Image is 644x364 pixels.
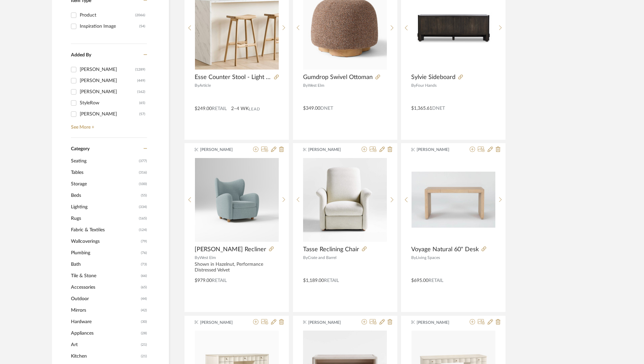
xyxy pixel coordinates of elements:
span: Tasse Reclining Chair [303,246,359,253]
span: Mirrors [71,305,139,316]
img: Jodie Wing Recliner [195,158,279,242]
div: (162) [137,86,145,97]
div: Inspiration Image [80,21,139,32]
span: Category [71,146,90,152]
span: Plumbing [71,247,139,259]
span: $1,189.00 [303,278,324,283]
span: Gumdrop Swivel Ottoman [303,74,373,81]
span: (79) [141,236,147,247]
span: Retail [324,278,339,283]
div: [PERSON_NAME] [80,64,135,75]
span: Living Spaces [416,256,440,260]
span: By [195,256,199,260]
span: (65) [141,282,147,293]
span: (30) [141,316,147,327]
span: (42) [141,305,147,316]
div: [PERSON_NAME] [80,86,137,97]
span: Esse Counter Stool - Light Oak [195,74,271,81]
span: [PERSON_NAME] [308,147,351,153]
span: Sylvie Sideboard [411,74,455,81]
span: $249.00 [195,106,212,111]
span: (377) [139,156,147,166]
span: [PERSON_NAME] [308,319,351,326]
span: Wallcoverings [71,236,139,247]
span: (334) [139,202,147,212]
span: West Elm [308,83,324,87]
span: $695.00 [411,278,428,283]
span: By [195,83,199,87]
span: [PERSON_NAME] Recliner [195,246,266,253]
span: Retail [212,278,227,283]
div: (1289) [135,64,145,75]
span: Beds [71,190,139,201]
span: [PERSON_NAME] [200,147,243,153]
span: (316) [139,167,147,178]
span: $1,365.61 [411,106,432,111]
span: Fabric & Textiles [71,224,137,236]
span: Accessories [71,282,139,293]
span: [PERSON_NAME] [200,319,243,326]
span: Retail [212,106,227,111]
span: Appliances [71,328,139,339]
span: Hardware [71,316,139,328]
span: [PERSON_NAME] [417,319,459,326]
span: Crate and Barrel [308,256,337,260]
span: By [303,256,308,260]
span: DNET [320,106,333,111]
span: By [411,83,416,87]
span: Lead [249,107,260,111]
span: (28) [141,328,147,339]
div: Product [80,10,135,21]
span: Kitchen [71,350,139,362]
span: By [411,256,416,260]
span: Lighting [71,201,137,213]
div: (2066) [135,10,145,21]
span: 2–4 WK [231,105,249,112]
span: (55) [141,190,147,201]
span: Outdoor [71,293,139,305]
span: Added By [71,53,91,57]
span: West Elm [199,256,216,260]
span: [PERSON_NAME] [417,147,459,153]
span: $349.00 [303,106,320,111]
span: (165) [139,213,147,224]
div: (449) [137,75,145,86]
span: By [303,83,308,87]
span: Tables [71,167,137,178]
span: DNET [432,106,445,111]
span: Storage [71,178,137,190]
a: See More + [69,120,147,130]
span: (100) [139,179,147,189]
div: (57) [139,109,145,120]
span: Seating [71,155,137,167]
div: (54) [139,21,145,32]
span: Rugs [71,213,137,224]
img: Tasse Reclining Chair [303,158,387,242]
span: (73) [141,259,147,270]
span: Retail [428,278,443,283]
span: Tile & Stone [71,270,139,282]
span: (44) [141,293,147,304]
div: (65) [139,98,145,108]
span: (21) [141,339,147,350]
span: Article [199,83,211,87]
span: (124) [139,225,147,235]
span: Four Hands [416,83,437,87]
img: Voyage Natural 60" Desk [412,172,495,228]
div: [PERSON_NAME] [80,75,137,86]
span: (76) [141,248,147,258]
span: $979.00 [195,278,212,283]
div: StyleRow [80,98,139,108]
div: [PERSON_NAME] [80,109,139,120]
span: Art [71,339,139,350]
span: (21) [141,351,147,362]
span: Bath [71,259,139,270]
span: Voyage Natural 60" Desk [411,246,479,253]
span: (66) [141,270,147,281]
div: Shown in Hazelnut, Performance Distressed Velvet [195,262,279,273]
